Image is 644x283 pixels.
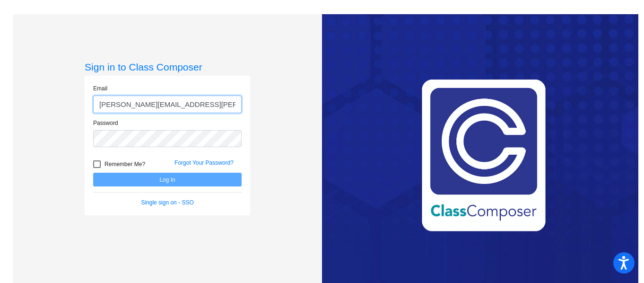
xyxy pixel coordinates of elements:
a: Single sign on - SSO [141,199,193,206]
label: Email [93,84,107,93]
button: Log In [93,173,242,186]
h3: Sign in to Class Composer [85,61,250,73]
a: Forgot Your Password? [174,159,234,166]
span: Remember Me? [104,159,145,170]
label: Password [93,119,118,127]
